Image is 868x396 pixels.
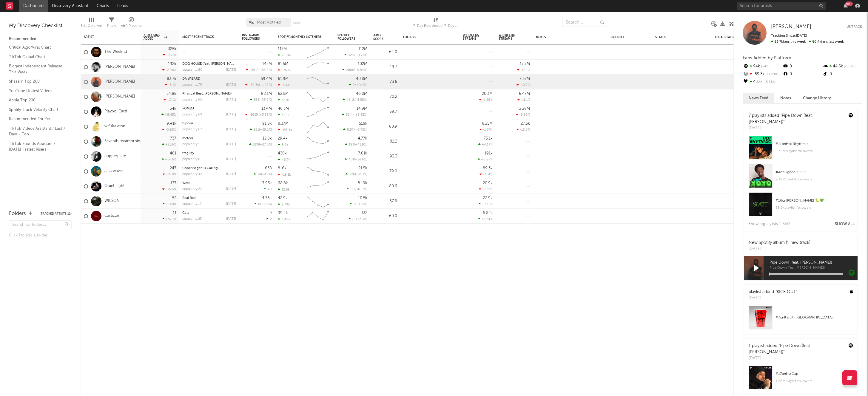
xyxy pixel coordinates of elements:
[278,107,289,111] div: 46.3M
[797,93,837,103] button: Change History
[353,83,359,87] span: 94k
[182,92,232,95] a: Physical (feat. [PERSON_NAME])
[403,35,448,39] div: Folders
[278,98,289,102] div: 377k
[776,169,853,176] div: # 4 on Signed XOXO
[776,314,853,321] div: # 7 on It’s Lit! ([GEOGRAPHIC_DATA])
[9,22,72,30] div: My Discovery Checklist
[278,47,287,51] div: 117M
[172,196,176,200] div: 52
[254,202,272,206] div: ( )
[182,122,193,125] a: bipolar
[9,140,66,153] a: TikTok Sounds Assistant / [DATE] Fastest Risers
[744,306,858,334] a: #7onIt’s Lit! ([GEOGRAPHIC_DATA])
[182,197,196,200] a: Real Real
[517,68,530,72] div: -12.1 %
[170,166,176,170] div: 247
[104,64,135,69] a: [PERSON_NAME]
[844,4,848,8] button: 99+
[743,78,782,86] div: 4.33k
[170,181,176,185] div: 137
[776,204,853,211] div: 58.6k playlist followers
[343,128,367,132] div: ( )
[226,188,236,191] div: [DATE]
[226,173,236,176] div: [DATE]
[226,83,236,86] div: [DATE]
[107,15,116,32] div: Filters
[356,188,366,191] span: -46.7 %
[9,116,66,122] a: Recommended For You
[278,68,292,72] div: -76.5k
[278,188,290,191] div: 12.6k
[373,64,397,71] div: 49.7
[226,68,236,72] div: [DATE]
[261,107,272,111] div: 13.4M
[182,83,202,86] div: popularity: 70
[479,187,493,191] div: -9.33 %
[782,70,822,78] div: 0
[9,78,66,85] a: Shazam Top 200
[182,188,202,191] div: popularity: 22
[749,114,813,124] a: "Pipe Down (feat. [PERSON_NAME])"
[104,109,127,114] a: Playboi Carti
[519,107,530,111] div: 2.28M
[170,151,176,155] div: 401
[182,62,236,66] div: DOG HOUSE (feat. Julia Wolf & Yeat)
[182,62,249,66] a: DOG HOUSE (feat. [PERSON_NAME] & Yeat)
[164,98,176,102] div: -17.1 %
[715,35,754,39] div: Legal Status
[182,35,227,39] div: Most Recent Track
[262,62,272,66] div: 142M
[278,62,288,66] div: 81.5M
[182,202,202,206] div: popularity: 19
[305,119,332,134] svg: Chart title
[121,22,142,30] div: A&R Pipeline
[776,140,853,148] div: # 11 on Hot Rhythmic
[182,68,202,72] div: popularity: 80
[749,125,844,131] div: [DATE]
[250,98,272,102] div: ( )
[144,33,163,41] span: 7-Day Fans Added
[104,124,125,129] a: wifiskeleton
[41,212,72,215] button: Tracked Artists(12)
[167,77,176,81] div: 83.7k
[484,137,493,140] div: 75.1k
[162,187,176,191] div: -36.6 %
[517,98,530,102] div: -11.1 %
[182,211,189,215] a: Cats
[305,104,332,119] svg: Chart title
[764,73,778,76] span: +1.28 %
[521,122,530,126] div: 27.5k
[346,98,355,102] span: 46.1k
[845,1,853,6] div: 99 +
[771,24,811,30] a: [PERSON_NAME]
[373,138,397,145] div: 82.2
[104,214,119,219] a: Cartizze
[482,92,493,96] div: 20.3M
[358,151,367,155] div: 7.61k
[162,143,176,146] div: +21.6 %
[170,137,176,140] div: 737
[278,122,289,126] div: 8.37M
[337,33,358,41] div: Spotify Followers
[413,22,458,30] div: 7-Day Fans Added (7-Day Fans Added)
[9,88,66,94] a: YouTube Hottest Videos
[655,35,694,39] div: Status
[774,93,797,103] button: Notes
[182,173,202,176] div: popularity: 42
[162,157,176,161] div: +14.6 %
[258,173,261,176] span: 14
[822,70,862,78] div: 0
[104,79,135,84] a: [PERSON_NAME]
[347,128,355,132] span: 8.57k
[516,113,530,117] div: -6.92 %
[743,70,782,78] div: -59.3k
[479,202,493,206] div: +7.15 %
[9,97,66,103] a: Apple Top 200
[104,154,126,159] a: copperplate
[260,143,271,146] span: +27.5 %
[167,122,176,126] div: 9.41k
[246,68,272,72] div: ( )
[536,35,596,39] div: Notes
[278,35,323,39] div: Spotify Monthly Listeners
